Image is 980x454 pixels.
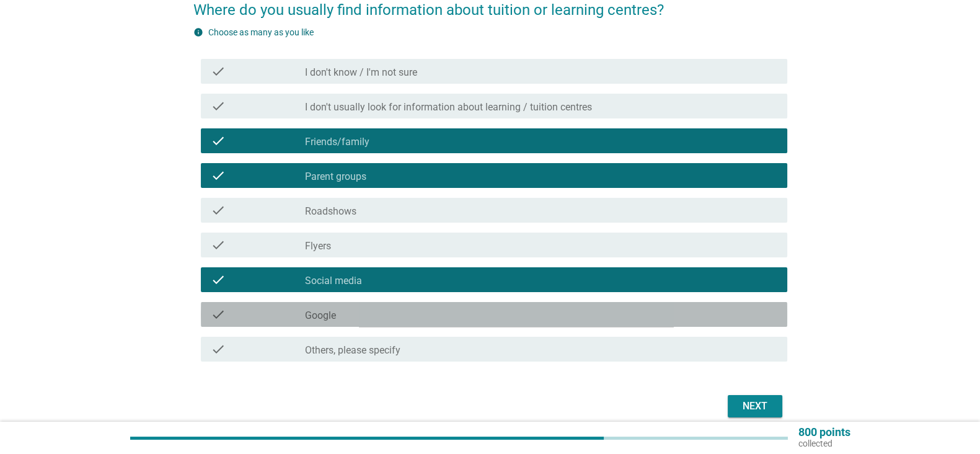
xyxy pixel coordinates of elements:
[305,66,417,79] label: I don't know / I'm not sure
[211,342,226,357] i: check
[211,133,226,148] i: check
[211,64,226,79] i: check
[208,27,314,37] label: Choose as many as you like
[211,272,226,287] i: check
[305,275,362,287] label: Social media
[211,99,226,113] i: check
[211,238,226,252] i: check
[211,307,226,322] i: check
[211,168,226,183] i: check
[305,309,336,322] label: Google
[305,101,592,113] label: I don't usually look for information about learning / tuition centres
[193,27,203,37] i: info
[798,438,850,449] p: collected
[728,395,782,417] button: Next
[305,136,369,148] label: Friends/family
[305,171,366,183] label: Parent groups
[211,203,226,218] i: check
[798,427,850,438] p: 800 points
[738,399,772,414] div: Next
[305,205,356,218] label: Roadshows
[305,344,400,357] label: Others, please specify
[305,240,331,252] label: Flyers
